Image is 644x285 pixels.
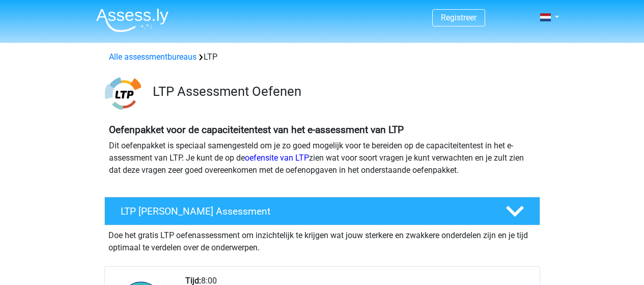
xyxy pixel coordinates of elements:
h4: LTP [PERSON_NAME] Assessment [121,205,489,217]
a: LTP [PERSON_NAME] Assessment [100,197,544,225]
img: Assessly [96,8,169,32]
div: LTP [105,51,540,63]
a: Alle assessmentbureaus [109,52,197,62]
h3: LTP Assessment Oefenen [153,84,532,99]
a: Registreer [441,13,477,22]
a: oefensite van LTP [245,153,309,163]
p: Dit oefenpakket is speciaal samengesteld om je zo goed mogelijk voor te bereiden op de capaciteit... [109,140,536,176]
img: ltp.png [105,75,141,112]
div: Doe het gratis LTP oefenassessment om inzichtelijk te krijgen wat jouw sterkere en zwakkere onder... [104,225,540,254]
b: Oefenpakket voor de capaciteitentest van het e-assessment van LTP [109,124,404,136]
